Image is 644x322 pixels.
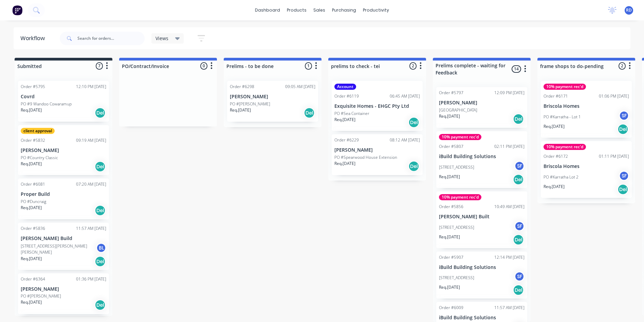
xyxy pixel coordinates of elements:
[304,107,315,118] div: Del
[513,174,524,185] div: Del
[439,107,477,113] p: [GEOGRAPHIC_DATA]
[18,223,109,270] div: Order #583611:57 AM [DATE][PERSON_NAME] Build[STREET_ADDRESS][PERSON_NAME][PERSON_NAME]BLReq.[DAT...
[230,94,315,100] p: [PERSON_NAME]
[18,273,109,314] div: Order #636401:36 PM [DATE][PERSON_NAME]PO #[PERSON_NAME]Req.[DATE]Del
[618,184,628,195] div: Del
[439,100,525,106] p: [PERSON_NAME]
[439,90,463,96] div: Order #5797
[514,221,525,231] div: SF
[619,111,629,121] div: SF
[436,252,527,299] div: Order #590712:14 PM [DATE]iBuild Building Solutions[STREET_ADDRESS]SFReq.[DATE]Del
[21,205,42,211] p: Req. [DATE]
[619,171,629,181] div: SF
[21,293,61,299] p: PO #[PERSON_NAME]
[21,191,106,197] p: Proper Build
[21,225,45,232] div: Order #5836
[95,205,106,216] div: Del
[544,144,586,150] div: 10% payment rec'd
[21,107,42,113] p: Req. [DATE]
[436,191,527,248] div: 10% payment rec'dOrder #585610:49 AM [DATE][PERSON_NAME] Built[STREET_ADDRESS]SFReq.[DATE]Del
[334,160,355,167] p: Req. [DATE]
[436,87,527,128] div: Order #579712:09 PM [DATE][PERSON_NAME][GEOGRAPHIC_DATA]Req.[DATE]Del
[76,225,106,232] div: 11:57 AM [DATE]
[390,137,420,143] div: 08:12 AM [DATE]
[332,81,423,131] div: AccountOrder #611906:45 AM [DATE]Exquisite Homes - EHGC Pty LtdPO #Sea ContainerReq.[DATE]Del
[439,305,463,311] div: Order #6009
[513,114,524,124] div: Del
[334,117,355,123] p: Req. [DATE]
[21,256,42,262] p: Req. [DATE]
[439,284,460,290] p: Req. [DATE]
[21,84,45,90] div: Order #5795
[96,243,106,253] div: BL
[494,305,525,311] div: 11:57 AM [DATE]
[334,84,356,90] div: Account
[439,214,525,220] p: [PERSON_NAME] Built
[334,147,420,153] p: [PERSON_NAME]
[544,184,565,190] p: Req. [DATE]
[439,134,481,140] div: 10% payment rec'd
[544,84,586,90] div: 10% payment rec'd
[544,93,568,99] div: Order #6171
[439,254,463,260] div: Order #5907
[513,234,524,245] div: Del
[439,234,460,240] p: Req. [DATE]
[21,101,72,107] p: PO #9 Wandoo Cowaramup
[494,143,525,150] div: 02:11 PM [DATE]
[544,114,581,120] p: PO #Karratha - Lot 1
[310,5,329,15] div: sales
[95,107,106,118] div: Del
[541,141,632,198] div: 10% payment rec'dOrder #617201:11 PM [DATE]Briscola HomesPO #Karratha Lot 2SFReq.[DATE]Del
[439,143,463,150] div: Order #5807
[439,154,525,159] p: iBuild Building Solutions
[544,153,568,159] div: Order #6172
[439,275,474,281] p: [STREET_ADDRESS]
[599,153,629,159] div: 01:11 PM [DATE]
[20,34,48,43] div: Workflow
[285,84,315,90] div: 09:05 AM [DATE]
[544,103,629,109] p: Briscola Homes
[155,35,168,42] span: Views
[95,161,106,172] div: Del
[544,174,578,180] p: PO #Karratha Lot 2
[76,137,106,143] div: 09:19 AM [DATE]
[18,81,109,122] div: Order #579512:10 PM [DATE]CovrdPO #9 Wandoo CowaramupReq.[DATE]Del
[334,93,359,99] div: Order #6119
[334,111,369,117] p: PO #Sea Container
[390,93,420,99] div: 06:45 AM [DATE]
[494,204,525,210] div: 10:49 AM [DATE]
[626,7,632,13] span: RD
[18,125,109,175] div: client approvalOrder #583209:19 AM [DATE][PERSON_NAME]PO #Country ClassicReq.[DATE]Del
[360,5,392,15] div: productivity
[439,113,460,119] p: Req. [DATE]
[21,199,46,205] p: PO #Duncraig
[283,5,310,15] div: products
[439,174,460,180] p: Req. [DATE]
[21,94,106,100] p: Covrd
[252,5,283,15] a: dashboard
[494,90,525,96] div: 12:09 PM [DATE]
[230,107,251,113] p: Req. [DATE]
[21,276,45,282] div: Order #6364
[514,271,525,282] div: SF
[76,84,106,90] div: 12:10 PM [DATE]
[21,299,42,305] p: Req. [DATE]
[21,128,55,134] div: client approval
[95,300,106,310] div: Del
[21,155,58,161] p: PO #Country Classic
[439,164,474,170] p: [STREET_ADDRESS]
[21,181,45,187] div: Order #6081
[541,81,632,138] div: 10% payment rec'dOrder #617101:06 PM [DATE]Briscola HomesPO #Karratha - Lot 1SFReq.[DATE]Del
[227,81,318,122] div: Order #629809:05 AM [DATE][PERSON_NAME]PO #[PERSON_NAME]Req.[DATE]Del
[18,179,109,219] div: Order #608107:20 AM [DATE]Proper BuildPO #DuncraigReq.[DATE]Del
[513,285,524,295] div: Del
[95,256,106,267] div: Del
[408,117,419,128] div: Del
[230,84,254,90] div: Order #6298
[494,254,525,260] div: 12:14 PM [DATE]
[21,137,45,143] div: Order #5832
[21,286,106,292] p: [PERSON_NAME]
[439,204,463,210] div: Order #5856
[544,123,565,130] p: Req. [DATE]
[76,181,106,187] div: 07:20 AM [DATE]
